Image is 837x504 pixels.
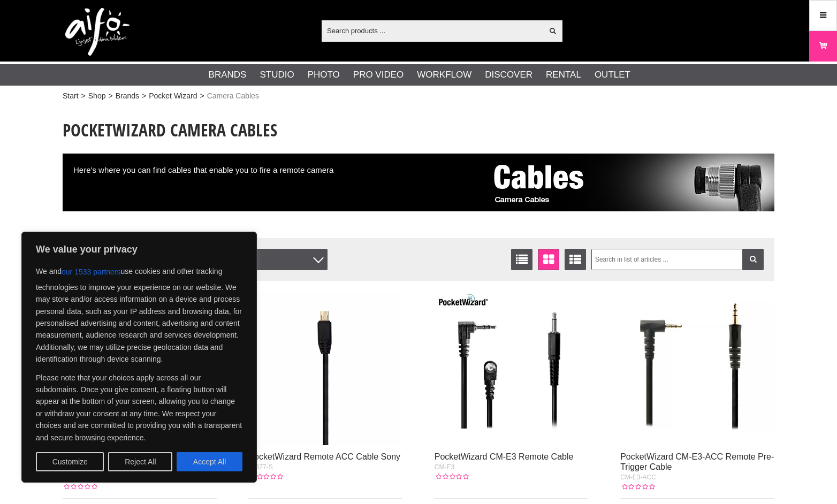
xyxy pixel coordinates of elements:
a: Pro Video [353,68,404,82]
span: > [200,90,204,102]
a: Brands [116,90,139,102]
a: Discover [485,68,532,82]
span: > [142,90,146,102]
div: We value your privacy [21,232,257,483]
a: PocketWizard CM-E3 Remote Cable [435,452,574,461]
h1: PocketWizard Camera Cables [63,118,774,142]
a: Studio [260,68,294,82]
a: PocketWizard Remote ACC Cable Sony [248,452,400,461]
button: Accept All [177,452,242,471]
a: Extended list [565,249,586,270]
a: Brands [209,68,247,82]
span: > [81,90,86,102]
input: Search products ... [322,22,543,39]
a: Pocket Wizard [149,90,197,102]
button: Reject All [108,452,172,471]
p: We value your privacy [36,243,242,256]
img: PocketWizard CM-E3-ACC Remote Pre-Trigger Cable [620,292,774,446]
a: Workflow [417,68,471,82]
a: Start [63,90,79,102]
button: Customize [36,452,104,471]
div: Customer rating: 0 [248,472,283,482]
a: Outlet [595,68,630,82]
div: Customer rating: 0 [435,472,469,482]
span: CM-E3 [435,463,454,471]
input: Search in list of articles ... [591,249,764,270]
div: Customer rating: 0 [63,482,97,492]
img: PocketWizard CM-E3 Remote Cable [435,292,589,446]
div: Here's where you can find cables that enable you to fire a remote camera [63,154,774,211]
a: Filter [742,249,764,270]
div: Customer rating: 0 [620,482,655,492]
a: Window [538,249,559,270]
img: logo.png [65,8,130,56]
p: Please note that your choices apply across all our subdomains. Once you give consent, a floating ... [36,372,242,444]
a: List [511,249,532,270]
img: PocketWizard Remote ACC Cable Sony [248,292,402,446]
p: We and use cookies and other tracking technologies to improve your experience on our website. We ... [36,262,242,365]
a: Shop [88,90,106,102]
span: CM-E3-ACC [620,474,656,481]
span: > [108,90,112,102]
a: PocketWizard CM-E3-ACC Remote Pre-Trigger Cable [620,452,774,471]
span: 13377-S [248,463,272,471]
button: our 1533 partners [62,262,121,281]
span: Camera Cables [207,90,259,102]
a: Rental [546,68,581,82]
a: Photo [308,68,340,82]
